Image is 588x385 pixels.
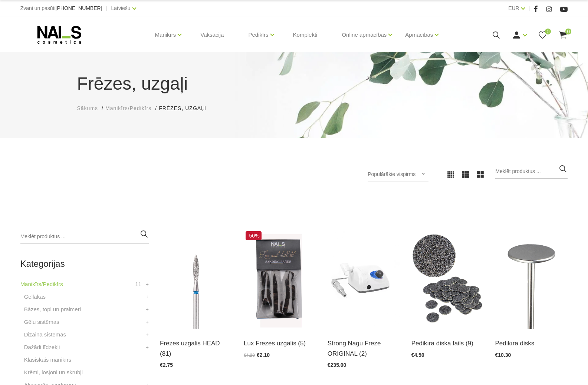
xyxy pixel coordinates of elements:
span: €10.30 [495,352,511,358]
h2: Kategorijas [20,259,149,269]
span: | [529,4,530,13]
a: Pedikīra disks [495,338,568,348]
span: | [106,4,108,13]
a: 0 [538,30,547,40]
a: Frēzes uzgalis HEAD (81) [160,338,233,358]
a: + [145,343,149,352]
span: 0 [545,29,551,34]
li: Frēzes, uzgaļi [159,104,213,112]
input: Meklēt produktus ... [495,164,568,179]
a: Manikīrs/Pedikīrs [105,104,151,112]
div: Zvani un pasūti [20,4,102,13]
a: Vaksācija [194,17,230,53]
a: Manikīrs [155,20,176,50]
img: SDC-15(coarse)) - #100 - Pedikīra diska faili 100griti, Ø 15mm SDC-15(medium) - #180 - Pedikīra d... [411,229,484,329]
a: EUR [508,4,519,13]
span: €2.10 [257,352,270,358]
a: Dizaina sistēmas [24,330,66,339]
span: €2.75 [160,362,173,368]
a: Gēlu sistēmas [24,318,59,326]
span: Sākums [77,105,98,111]
a: Manikīrs/Pedikīrs [20,280,63,289]
a: 0 [558,30,568,40]
h1: Frēzes, uzgaļi [77,70,511,97]
a: Strong Nagu Frēze ORIGINAL (2) [328,338,400,358]
img: Frēzes uzgaļi ātrai un efektīvai gēla un gēllaku noņemšanai, aparāta manikīra un aparāta pedikīra... [160,229,233,329]
span: Manikīrs/Pedikīrs [105,105,151,111]
a: Dažādi līdzekļi [24,343,60,352]
a: Gēllakas [24,292,46,301]
a: Krēmi, losjoni un skrubji [24,368,83,377]
a: + [145,318,149,326]
a: Pedikīra diska fails (9) [411,338,484,348]
span: €235.00 [328,362,346,368]
a: Pedikīrs [248,20,268,50]
a: Apmācības [405,20,433,50]
a: + [145,280,149,289]
img: Frēzes uzgaļi ātrai un efektīvai gēla un gēllaku noņemšanai, aparāta manikīra un aparāta pedikīra... [244,229,316,329]
span: 0 [565,29,571,34]
span: -50% [246,231,262,240]
a: + [145,305,149,314]
a: Lux Frēzes uzgalis (5) [244,338,316,348]
a: [PHONE_NUMBER] [56,6,102,11]
a: Latviešu [111,4,131,13]
img: Frēzes iekārta Strong 210/105L līdz 40 000 apgr. bez pedālis ― profesionāla ierīce aparāta manikī... [328,229,400,329]
span: €4.50 [411,352,424,358]
img: (SDM-15) - Pedikīra disks Ø 15mm (SDM-20) - Pedikīra disks Ø 20mm(SDM-25) - Pedikīra disks Ø 25mm... [495,229,568,329]
a: Online apmācības [342,20,387,50]
span: 11 [135,280,141,289]
a: Bāzes, topi un praimeri [24,305,81,314]
span: Populārākie vispirms [368,171,415,177]
a: Klasiskais manikīrs [24,355,72,364]
input: Meklēt produktus ... [20,229,149,244]
a: Sākums [77,104,98,112]
a: + [145,330,149,339]
span: €4.20 [244,353,255,358]
a: Komplekti [287,17,323,53]
a: + [145,292,149,301]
